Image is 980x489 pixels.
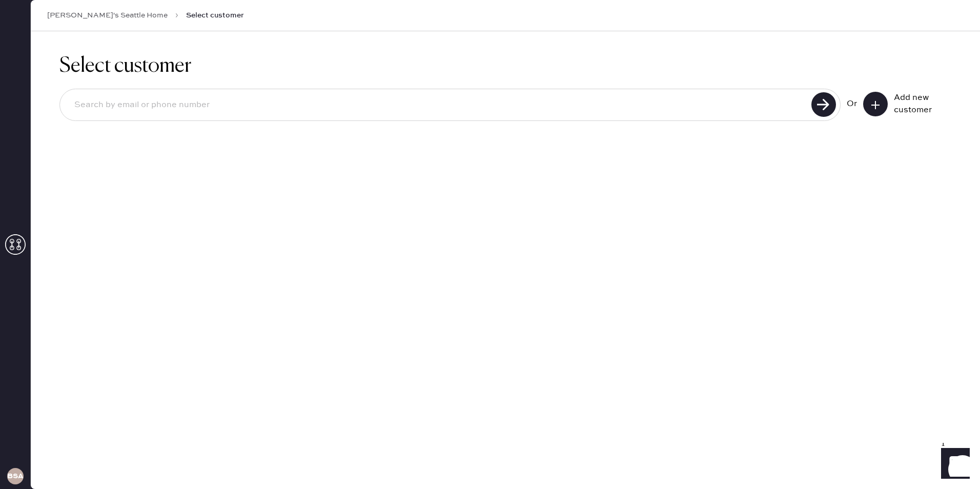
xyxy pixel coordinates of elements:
iframe: Front Chat [931,443,975,487]
h3: BSA [7,473,24,480]
a: [PERSON_NAME]'s Seattle Home [47,10,168,21]
h1: Select customer [59,54,951,78]
div: Add new customer [894,92,945,116]
input: Search by email or phone number [66,93,808,117]
div: Or [847,98,857,110]
span: Select customer [186,10,244,21]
